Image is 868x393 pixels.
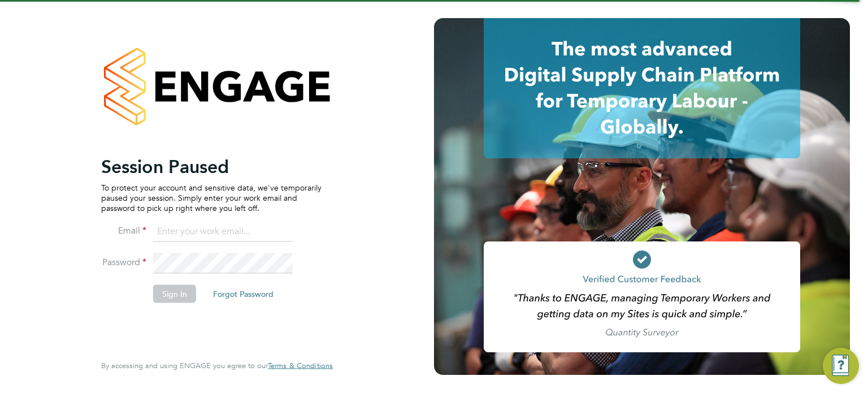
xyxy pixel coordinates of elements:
[823,348,859,384] button: Engage Resource Center
[268,361,333,370] span: Terms & Conditions
[101,182,322,213] p: To protect your account and sensitive data, we've temporarily paused your session. Simply enter y...
[101,155,322,178] h2: Session Paused
[153,222,293,242] input: Enter your work email...
[204,284,283,303] button: Forgot Password
[153,284,196,303] button: Sign In
[268,361,333,370] a: Terms & Conditions
[101,361,333,370] span: By accessing and using ENGAGE you agree to our
[101,224,146,236] label: Email
[101,256,146,268] label: Password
